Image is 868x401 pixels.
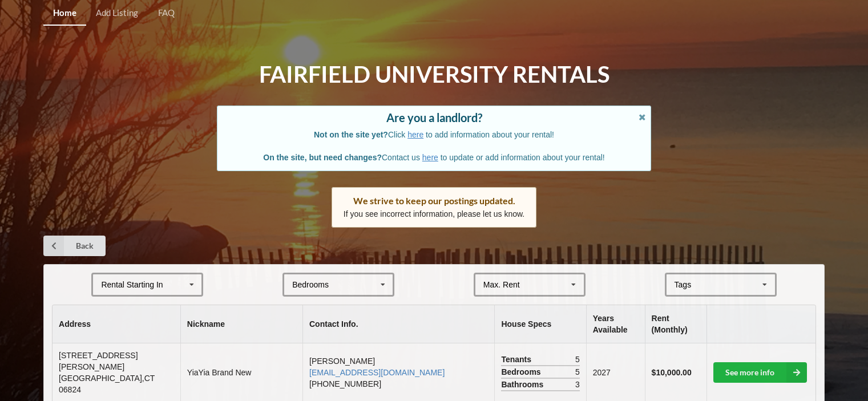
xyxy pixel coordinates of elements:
[263,153,604,162] span: Contact us to update or add information about your rental!
[645,305,707,343] th: Rent (Monthly)
[501,354,534,365] span: Tenants
[148,1,184,26] a: FAQ
[314,130,388,139] b: Not on the site yet?
[101,281,163,289] div: Rental Starting In
[344,195,525,206] div: We strive to keep our postings updated.
[314,130,554,139] span: Click to add information about your rental!
[483,281,520,289] div: Max. Rent
[259,60,609,89] h1: Fairfield University Rentals
[575,366,580,378] span: 5
[407,130,423,139] a: here
[575,379,580,390] span: 3
[309,368,445,377] a: [EMAIL_ADDRESS][DOMAIN_NAME]
[652,368,692,377] b: $10,000.00
[59,374,155,394] span: [GEOGRAPHIC_DATA] , CT 06824
[292,281,329,289] div: Bedrooms
[501,366,543,378] span: Bedrooms
[43,236,106,256] a: Back
[575,354,580,365] span: 5
[422,153,438,162] a: here
[501,379,546,390] span: Bathrooms
[229,112,639,123] div: Are you a landlord?
[59,351,138,371] span: [STREET_ADDRESS][PERSON_NAME]
[344,208,525,220] p: If you see incorrect information, please let us know.
[263,153,382,162] b: On the site, but need changes?
[713,362,807,383] a: See more info
[86,1,148,26] a: Add Listing
[43,1,86,26] a: Home
[180,305,302,343] th: Nickname
[586,305,645,343] th: Years Available
[302,305,494,343] th: Contact Info.
[494,305,586,343] th: House Specs
[53,305,180,343] th: Address
[672,278,708,291] div: Tags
